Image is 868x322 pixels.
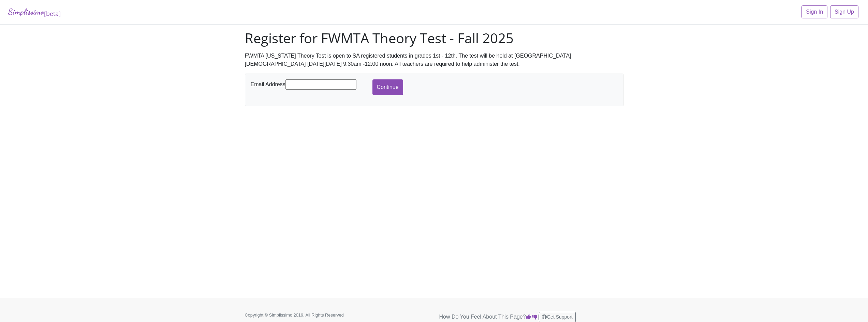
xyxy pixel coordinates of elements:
[249,79,372,90] div: Email Address
[245,52,623,68] div: FWMTA [US_STATE] Theory Test is open to SA registered students in grades 1st - 12th. The test wil...
[830,5,858,18] a: Sign Up
[245,30,623,46] h1: Register for FWMTA Theory Test - Fall 2025
[372,79,403,95] input: Continue
[8,5,61,19] a: Simplissimo[beta]
[245,312,364,318] p: Copyright © Simplissimo 2019. All Rights Reserved
[801,5,827,18] a: Sign In
[44,10,61,18] sub: [beta]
